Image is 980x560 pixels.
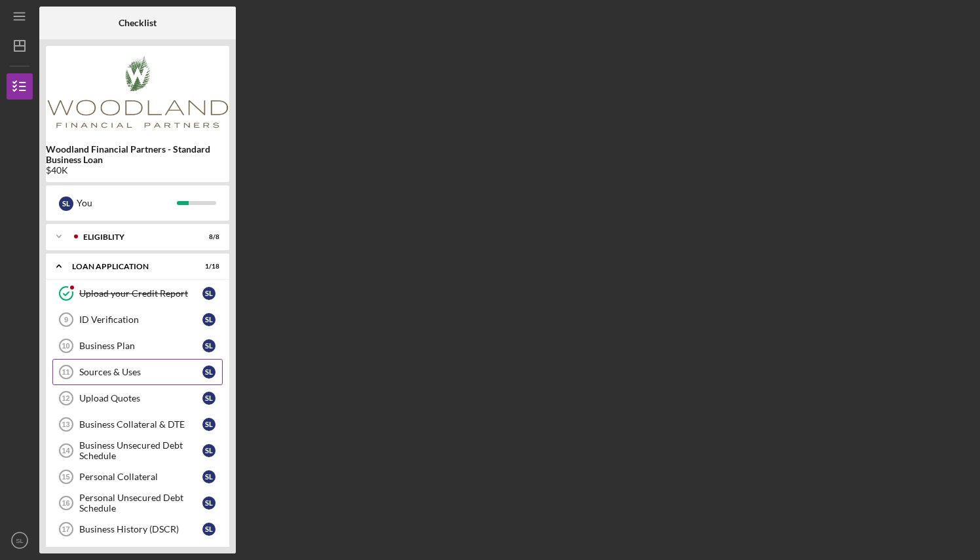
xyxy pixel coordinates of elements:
[52,438,223,464] a: 14Business Unsecured Debt ScheduleSL
[79,472,202,482] div: Personal Collateral
[79,367,202,377] div: Sources & Uses
[79,524,202,534] div: Business History (DSCR)
[202,418,216,431] div: S L
[62,525,69,533] tspan: 17
[79,288,202,299] div: Upload your Credit Report
[79,314,202,325] div: ID Verification
[202,470,216,483] div: S L
[119,18,157,28] b: Checklist
[196,263,219,271] div: 1 / 18
[52,490,223,516] a: 16Personal Unsecured Debt ScheduleSL
[59,196,73,211] div: S L
[62,394,69,402] tspan: 12
[46,144,229,165] b: Woodland Financial Partners - Standard Business Loan
[79,440,202,461] div: Business Unsecured Debt Schedule
[202,339,216,352] div: S L
[83,233,187,241] div: Eligiblity
[52,333,223,359] a: 10Business PlanSL
[62,447,70,455] tspan: 14
[62,420,69,428] tspan: 13
[79,493,202,513] div: Personal Unsecured Debt Schedule
[52,464,223,490] a: 15Personal CollateralSL
[202,287,216,300] div: S L
[79,419,202,430] div: Business Collateral & DTE
[79,341,202,351] div: Business Plan
[64,316,68,324] tspan: 9
[16,537,24,544] text: SL
[196,233,219,241] div: 8 / 8
[62,342,69,350] tspan: 10
[62,368,69,376] tspan: 11
[52,280,223,307] a: Upload your Credit ReportSL
[52,385,223,411] a: 12Upload QuotesSL
[202,523,216,536] div: S L
[79,393,202,403] div: Upload Quotes
[62,473,69,481] tspan: 15
[202,444,216,457] div: S L
[202,313,216,326] div: S L
[62,499,69,507] tspan: 16
[52,516,223,542] a: 17Business History (DSCR)SL
[52,307,223,333] a: 9ID VerificationSL
[52,411,223,438] a: 13Business Collateral & DTESL
[46,165,229,176] div: $40K
[52,359,223,385] a: 11Sources & UsesSL
[202,496,216,510] div: S L
[77,192,177,214] div: You
[7,527,33,553] button: SL
[202,365,216,379] div: S L
[46,52,229,131] img: Product logo
[202,392,216,405] div: S L
[72,263,187,271] div: Loan Application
